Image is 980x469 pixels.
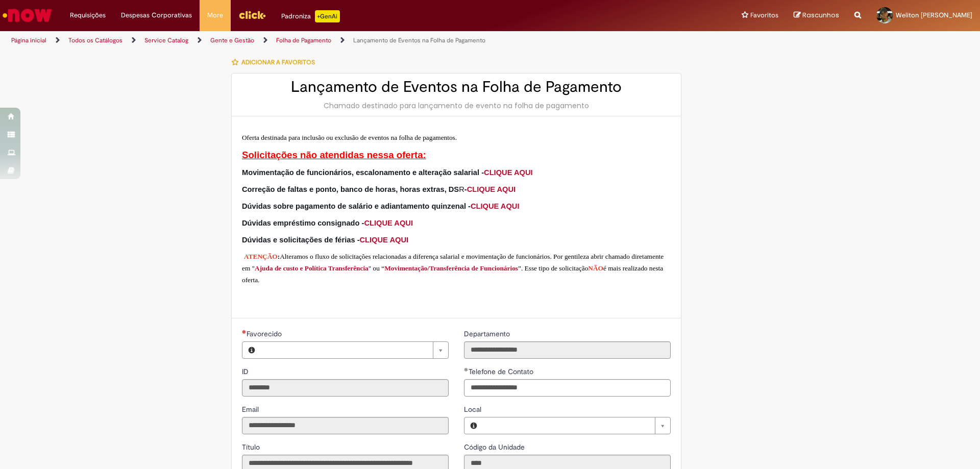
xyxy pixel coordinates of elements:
[384,264,518,272] a: Movimentação/Transferência de Funcionários
[121,10,192,20] span: Despesas Corporativas
[242,405,261,414] span: Somente leitura - Email
[68,36,122,44] a: Todos os Catálogos
[242,168,533,177] span: Movimentação de funcionários, escalonamento e alteração salarial -
[11,36,46,44] a: Página inicial
[464,341,671,359] input: Departamento
[242,219,413,227] span: Dúvidas empréstimo consignado -
[242,253,664,272] span: Alteramos o fluxo de solicitações relacionadas a diferença salarial e movimentação de funcionário...
[242,330,247,334] span: Necessários
[241,58,315,66] span: Adicionar a Favoritos
[467,185,516,193] a: CLIQUE AQUI
[231,52,321,73] button: Adicionar a Favoritos
[281,10,340,22] div: Padroniza
[315,10,340,22] p: +GenAi
[464,405,483,414] span: Local
[369,264,384,272] span: " ou “
[242,185,459,193] strong: Correção de faltas e ponto, banco de horas, horas extras, DS
[464,185,516,193] span: -
[242,150,426,160] span: Solicitações não atendidas nessa oferta:
[464,417,483,434] button: Local, Visualizar este registro
[464,329,512,339] label: Somente leitura - Departamento
[242,404,261,414] label: Somente leitura - Email
[802,10,839,20] span: Rascunhos
[242,417,449,434] input: Email
[242,101,671,111] div: Chamado destinado para lançamento de evento na folha de pagamento
[255,264,369,272] a: Ajuda de custo e Política Transferência
[360,236,409,244] a: CLIQUE AQUI
[261,342,448,358] a: Limpar campo Favorecido
[1,5,54,26] img: ServiceNow
[70,10,106,20] span: Requisições
[242,79,671,95] h2: Lançamento de Eventos na Folha de Pagamento
[242,342,261,358] button: Favorecido, Visualizar este registro
[364,219,413,227] a: CLIQUE AQUI
[469,367,535,376] span: Telefone de Contato
[353,36,485,44] a: Lançamento de Eventos na Folha de Pagamento
[238,7,266,22] img: click_logo_yellow_360x200.png
[244,253,278,260] strong: ATENÇÃO
[144,36,188,44] a: Service Catalog
[471,202,520,210] a: CLIQUE AQUI
[242,379,449,397] input: ID
[207,10,223,20] span: More
[242,236,408,244] span: Dúvidas e solicitações de férias -
[464,442,527,452] label: Somente leitura - Código da Unidade
[278,253,280,260] span: :
[247,329,284,338] span: Necessários - Favorecido
[750,10,778,20] span: Favoritos
[464,379,671,397] input: Telefone de Contato
[242,134,457,141] span: Oferta destinada para inclusão ou exclusão de eventos na folha de pagamentos.
[794,11,839,20] a: Rascunhos
[518,264,588,272] span: ”. Esse tipo de solicitação
[242,442,262,452] label: Somente leitura - Título
[210,36,254,44] a: Gente e Gestão
[242,202,519,210] span: Dúvidas sobre pagamento de salário e adiantamento quinzenal -
[276,36,331,44] a: Folha de Pagamento
[242,366,251,377] label: Somente leitura - ID
[464,329,512,338] span: Somente leitura - Departamento
[464,367,469,372] span: Obrigatório Preenchido
[896,11,972,19] span: Weliton [PERSON_NAME]
[8,31,646,50] ul: Trilhas de página
[483,417,670,434] a: Limpar campo Local
[484,168,533,177] a: CLIQUE AQUI
[242,185,464,193] span: R
[588,264,603,272] span: NÃO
